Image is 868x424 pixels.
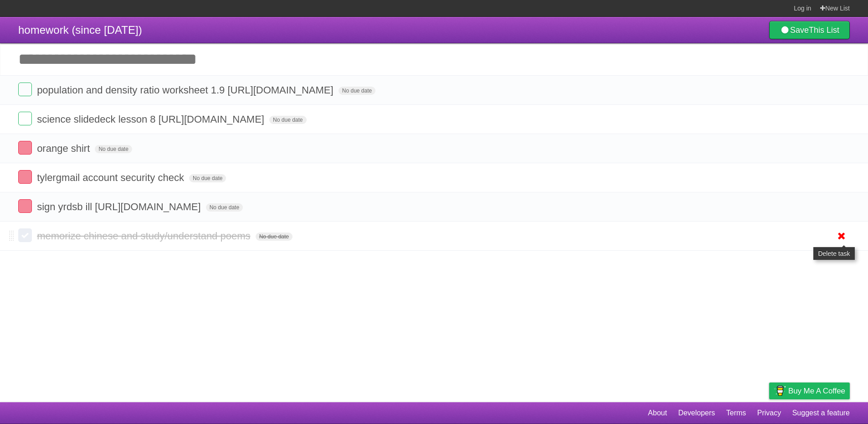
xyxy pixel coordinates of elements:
[18,228,32,242] label: Done
[189,174,226,182] span: No due date
[37,172,186,183] span: tylergmail account security check
[18,24,142,36] span: homework (since [DATE])
[269,116,306,124] span: No due date
[809,26,839,35] b: This List
[37,201,203,212] span: sign yrdsb ill [URL][DOMAIN_NAME]
[678,404,715,422] a: Developers
[726,404,746,422] a: Terms
[18,170,32,184] label: Done
[18,141,32,155] label: Done
[256,233,293,241] span: No due date
[18,112,32,125] label: Done
[757,404,781,422] a: Privacy
[18,199,32,213] label: Done
[769,21,850,39] a: SaveThis List
[37,143,92,154] span: orange shirt
[774,383,786,398] img: Buy me a coffee
[648,404,667,422] a: About
[95,145,132,153] span: No due date
[769,383,850,399] a: Buy me a coffee
[37,114,267,125] span: science slidedeck lesson 8 [URL][DOMAIN_NAME]
[792,404,850,422] a: Suggest a feature
[206,203,243,212] span: No due date
[788,383,845,399] span: Buy me a coffee
[18,83,32,96] label: Done
[37,84,336,96] span: population and density ratio worksheet 1.9 [URL][DOMAIN_NAME]
[37,230,252,242] span: memorize chinese and study/understand poems
[339,87,375,95] span: No due date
